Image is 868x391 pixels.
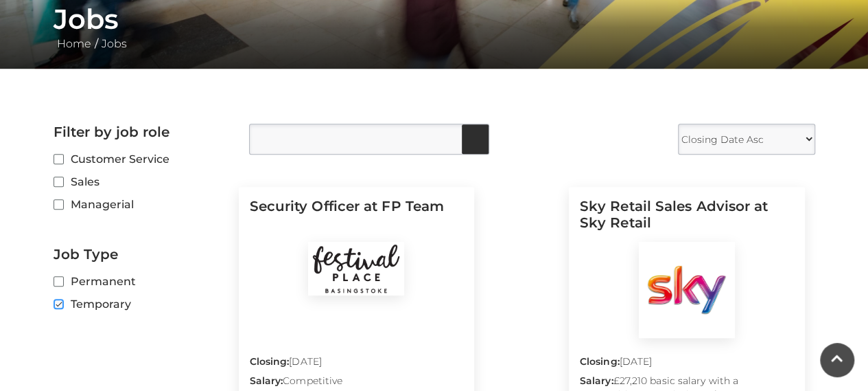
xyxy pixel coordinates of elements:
[580,198,794,242] h5: Sky Retail Sales Advisor at Sky Retail
[98,37,130,50] a: Jobs
[250,198,464,242] h5: Security Officer at FP Team
[580,355,620,368] strong: Closing:
[54,37,95,50] a: Home
[250,355,464,374] p: [DATE]
[54,173,228,190] label: Sales
[580,355,794,374] p: [DATE]
[639,242,735,338] img: Sky Retail
[54,273,228,290] label: Permanent
[54,196,228,213] label: Managerial
[308,242,404,295] img: Festival Place
[54,246,228,262] h2: Job Type
[54,295,228,313] label: Temporary
[54,3,815,36] h1: Jobs
[250,355,290,368] strong: Closing:
[250,375,283,387] strong: Salary:
[54,124,228,140] h2: Filter by job role
[43,3,825,52] div: /
[580,375,613,387] strong: Salary:
[54,150,228,168] label: Customer Service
